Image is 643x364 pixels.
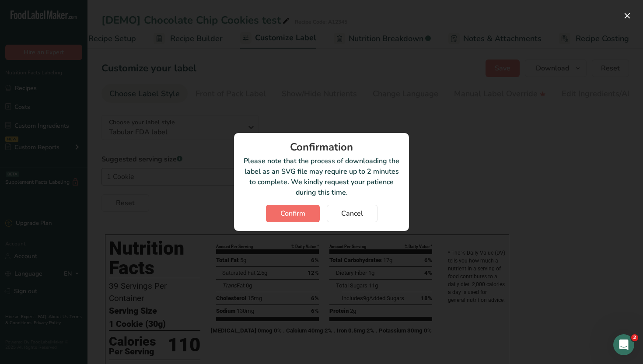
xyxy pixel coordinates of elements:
[266,205,320,222] button: Confirm
[327,205,377,222] button: Cancel
[631,334,638,341] span: 2
[341,208,363,219] span: Cancel
[243,156,400,198] p: Please note that the process of downloading the label as an SVG file may require up to 2 minutes ...
[613,334,634,355] iframe: Intercom live chat
[280,208,305,219] span: Confirm
[243,142,400,152] div: Confirmation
